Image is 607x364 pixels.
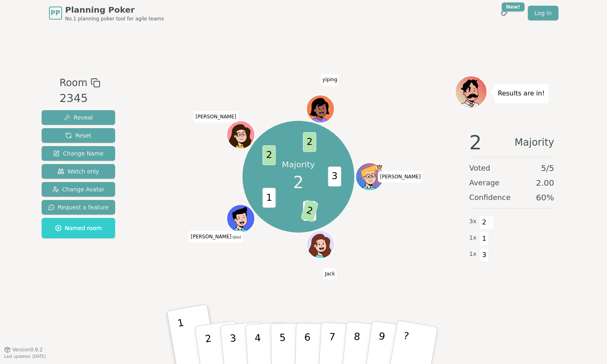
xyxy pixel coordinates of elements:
[541,162,554,174] span: 5 / 5
[262,146,276,165] span: 2
[42,146,116,161] button: Change Name
[42,110,116,125] button: Reveal
[48,203,109,211] span: Request a feature
[60,90,100,107] div: 2345
[502,2,525,11] div: New!
[469,133,482,152] span: 2
[301,200,319,222] span: 2
[328,167,341,186] span: 3
[323,268,337,280] span: Click to change your name
[189,231,243,242] span: Click to change your name
[42,164,116,179] button: Watch only
[55,224,102,232] span: Named room
[60,75,87,90] span: Room
[469,192,511,203] span: Confidence
[515,133,554,152] span: Majority
[262,188,276,208] span: 1
[480,215,489,229] span: 2
[497,6,511,20] button: New!
[469,217,477,226] span: 3 x
[12,346,43,353] span: Version 0.9.2
[480,248,489,262] span: 3
[376,164,383,171] span: Ian is the host
[231,235,241,239] span: (you)
[320,74,340,85] span: Click to change your name
[49,4,164,22] a: PPPlanning PokerNo.1 planning poker tool for agile teams
[58,167,99,175] span: Watch only
[528,6,558,20] a: Log in
[469,177,500,189] span: Average
[42,182,116,197] button: Change Avatar
[469,233,477,242] span: 1 x
[52,185,105,193] span: Change Avatar
[4,346,43,353] button: Version0.9.2
[469,162,491,174] span: Voted
[480,232,489,246] span: 1
[51,8,60,18] span: PP
[378,171,423,182] span: Click to change your name
[536,177,554,189] span: 2.00
[282,159,315,170] p: Majority
[42,200,116,215] button: Request a feature
[193,111,238,122] span: Click to change your name
[498,88,545,99] p: Results are in!
[42,128,116,143] button: Reset
[176,317,190,362] p: 1
[64,113,93,122] span: Reveal
[4,354,46,359] span: Last updated: [DATE]
[469,250,477,259] span: 1 x
[227,205,253,231] button: Click to change your avatar
[293,170,303,195] span: 2
[303,132,316,152] span: 2
[536,192,554,203] span: 60 %
[65,131,91,140] span: Reset
[42,218,116,238] button: Named room
[53,149,103,158] span: Change Name
[65,4,164,16] span: Planning Poker
[65,16,164,22] span: No.1 planning poker tool for agile teams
